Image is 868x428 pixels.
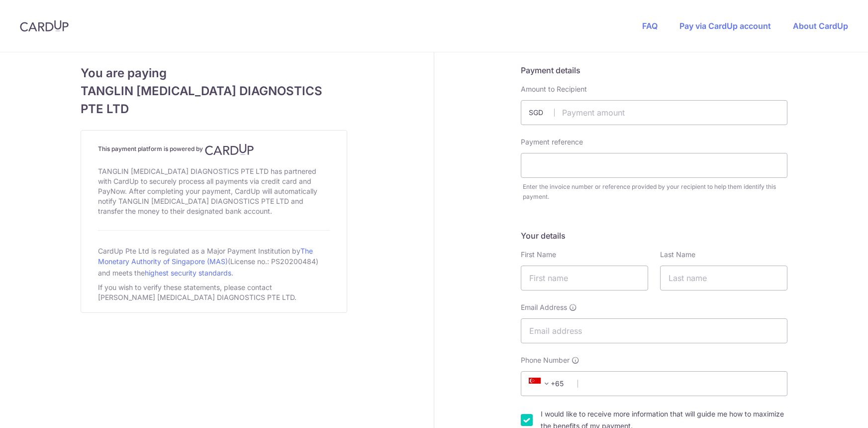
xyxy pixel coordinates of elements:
a: FAQ [642,21,658,31]
img: CardUp [205,143,254,155]
span: Phone Number [521,355,570,365]
label: Last Name [660,250,695,260]
h4: This payment platform is powered by [98,143,330,155]
span: +65 [529,378,553,390]
div: TANGLIN [MEDICAL_DATA] DIAGNOSTICS PTE LTD has partnered with CardUp to securely process all paym... [98,164,330,218]
h5: Your details [521,230,787,242]
a: About CardUp [793,21,848,31]
span: Email Address [521,302,567,312]
input: Email address [521,318,787,343]
span: SGD [529,108,555,118]
label: First Name [521,250,556,260]
span: TANGLIN [MEDICAL_DATA] DIAGNOSTICS PTE LTD [81,82,347,118]
label: Payment reference [521,137,583,147]
img: CardUp [20,20,69,32]
a: Pay via CardUp account [679,21,771,31]
span: +65 [526,378,571,390]
div: Enter the invoice number or reference provided by your recipient to help them identify this payment. [523,182,787,202]
input: Payment amount [521,100,787,125]
iframe: Opens a widget where you can find more information [804,398,858,423]
input: First name [521,266,648,290]
a: highest security standards [145,269,231,277]
label: Amount to Recipient [521,84,587,94]
div: CardUp Pte Ltd is regulated as a Major Payment Institution by (License no.: PS20200484) and meets... [98,243,330,281]
h5: Payment details [521,64,787,76]
div: If you wish to verify these statements, please contact [PERSON_NAME] [MEDICAL_DATA] DIAGNOSTICS P... [98,281,330,304]
span: You are paying [81,64,347,82]
input: Last name [660,266,787,290]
